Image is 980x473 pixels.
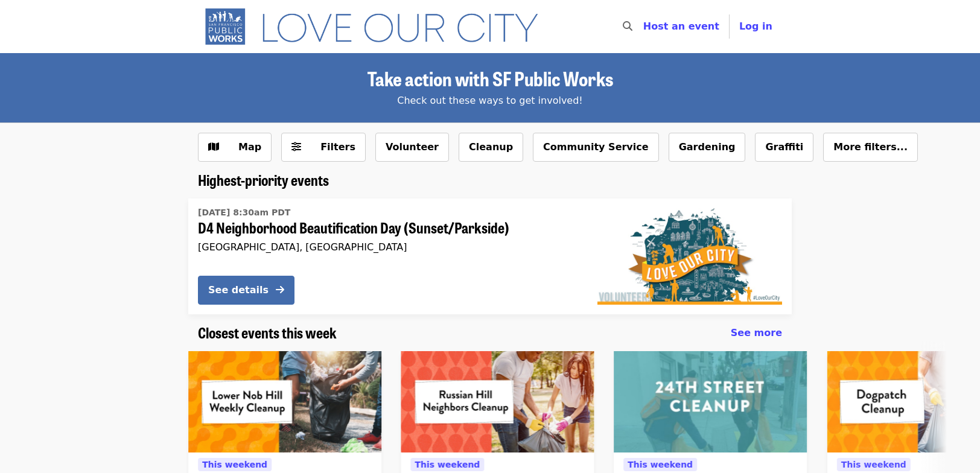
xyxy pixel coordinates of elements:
span: This weekend [628,460,693,469]
button: Gardening [669,133,746,162]
span: Closest events this week [198,322,337,343]
button: Community Service [533,133,659,162]
i: arrow-right icon [276,284,284,296]
div: Check out these ways to get involved! [198,94,782,108]
span: Take action with SF Public Works [367,64,613,92]
button: Log in [730,14,782,39]
i: sliders-h icon [291,141,301,153]
button: See details [198,276,294,305]
img: 24th Street Cleanup organized by SF Public Works [614,351,807,452]
span: See more [731,327,782,338]
span: Log in [739,21,772,32]
span: This weekend [202,460,267,469]
div: Closest events this week [188,324,792,341]
span: Map [238,141,261,153]
img: SF Public Works - Home [198,7,556,46]
time: [DATE] 8:30am PDT [198,206,290,219]
input: Search [640,12,649,41]
button: Filters (0 selected) [281,133,366,162]
span: Highest-priority events [198,169,329,190]
button: Volunteer [375,133,449,162]
i: map icon [208,141,219,153]
a: Host an event [643,21,719,32]
span: This weekend [415,460,480,469]
button: Graffiti [755,133,813,162]
div: [GEOGRAPHIC_DATA], [GEOGRAPHIC_DATA] [198,241,578,253]
span: More filters... [833,141,908,153]
img: Lower Nob Hill Weekly Cleanup organized by Together SF [188,351,381,452]
button: Cleanup [459,133,523,162]
button: More filters... [823,133,918,162]
div: See details [208,283,269,297]
a: See details for "D4 Neighborhood Beautification Day (Sunset/Parkside)" [188,198,792,314]
img: Russian Hill Neighbors Cleanup organized by Together SF [401,351,594,452]
i: search icon [623,21,632,32]
span: D4 Neighborhood Beautification Day (Sunset/Parkside) [198,219,578,237]
button: Show map view [198,133,272,162]
span: This weekend [841,460,906,469]
a: See more [731,326,782,340]
span: Filters [320,141,355,153]
a: Closest events this week [198,324,337,341]
img: D4 Neighborhood Beautification Day (Sunset/Parkside) organized by SF Public Works [597,208,782,305]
